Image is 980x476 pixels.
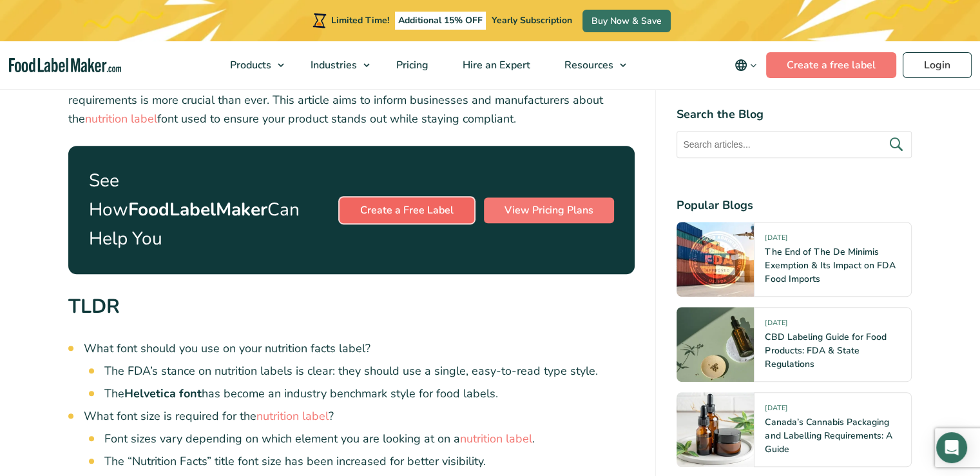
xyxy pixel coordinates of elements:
[104,430,635,448] li: Font sizes vary depending on which element you are looking at on a .
[765,233,787,248] span: [DATE]
[124,386,202,401] strong: Helvetica font
[392,58,430,72] span: Pricing
[677,197,912,214] h4: Popular Blogs
[395,12,486,30] span: Additional 15% OFF
[340,197,474,223] a: Create a Free Label
[104,453,635,470] li: The “Nutrition Facts” title font size has been increased for better visibility.
[766,52,896,78] a: Create a free label
[85,111,157,126] a: nutrition label
[460,431,532,446] a: nutrition label
[936,432,967,463] div: Open Intercom Messenger
[68,72,635,128] p: With made in [DATE], understanding the label font size and FDA font size requirements is more cru...
[459,58,532,72] span: Hire an Expert
[68,293,120,320] strong: TLDR
[548,41,633,89] a: Resources
[104,385,635,402] li: The has become an industry benchmark style for food labels.
[104,362,635,380] li: The FDA’s stance on nutrition labels is clear: they should use a single, easy-to-read type style.
[446,41,544,89] a: Hire an Expert
[256,408,329,424] a: nutrition label
[765,246,895,285] a: The End of The De Minimis Exemption & Its Impact on FDA Food Imports
[331,14,389,26] span: Limited Time!
[765,403,787,418] span: [DATE]
[128,197,267,222] strong: FoodLabelMaker
[226,58,273,72] span: Products
[561,58,615,72] span: Resources
[582,10,671,32] a: Buy Now & Save
[213,41,291,89] a: Products
[89,166,313,253] p: See How Can Help You
[492,14,572,26] span: Yearly Subscription
[765,331,886,370] a: CBD Labeling Guide for Food Products: FDA & State Regulations
[903,52,972,78] a: Login
[677,131,912,158] input: Search articles...
[307,58,358,72] span: Industries
[765,416,892,455] a: Canada’s Cannabis Packaging and Labelling Requirements: A Guide
[677,106,912,123] h4: Search the Blog
[484,197,614,223] a: View Pricing Plans
[380,41,443,89] a: Pricing
[765,318,787,333] span: [DATE]
[84,340,635,402] li: What font should you use on your nutrition facts label?
[294,41,376,89] a: Industries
